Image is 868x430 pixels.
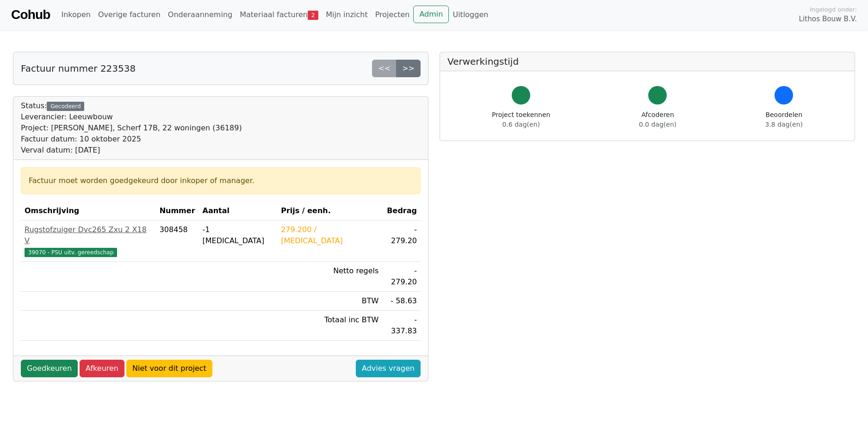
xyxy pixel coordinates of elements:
th: Nummer [156,202,199,221]
a: Admin [413,6,449,23]
td: BTW [277,292,382,311]
td: 308458 [156,221,199,262]
div: Status: [21,100,242,156]
div: 279.200 / [MEDICAL_DATA] [281,224,378,246]
a: Mijn inzicht [322,6,372,24]
span: 39070 - PSU uitv. gereedschap [25,248,117,257]
td: - 337.83 [382,311,421,341]
a: Advies vragen [356,360,421,377]
span: 0.0 dag(en) [639,121,676,128]
div: Verval datum: [DATE] [21,145,242,156]
div: Afcoderen [639,110,676,129]
div: Project toekennen [492,110,550,129]
span: 0.6 dag(en) [502,121,540,128]
span: Ingelogd onder: [810,5,857,14]
a: Rugstofzuiger Dvc265 Zxu 2 X18 V39070 - PSU uitv. gereedschap [25,224,152,258]
a: Inkopen [57,6,94,24]
a: Overige facturen [94,6,164,24]
div: Factuur moet worden goedgekeurd door inkoper of manager. [29,175,413,186]
a: Niet voor dit project [126,360,212,377]
th: Prijs / eenh. [277,202,382,221]
div: Project: [PERSON_NAME], Scherf 17B, 22 woningen (36189) [21,123,242,134]
div: Gecodeerd [47,102,84,111]
a: Onderaanneming [164,6,236,24]
a: Goedkeuren [21,360,78,377]
td: Totaal inc BTW [277,311,382,341]
td: - 279.20 [382,262,421,292]
span: Lithos Bouw B.V. [799,14,857,25]
span: 2 [308,11,318,20]
td: Netto regels [277,262,382,292]
div: -1 [MEDICAL_DATA] [203,224,274,246]
h5: Factuur nummer 223538 [21,63,136,74]
td: - 58.63 [382,292,421,311]
div: Rugstofzuiger Dvc265 Zxu 2 X18 V [25,224,152,246]
a: >> [396,60,421,77]
div: Leverancier: Leeuwbouw [21,111,242,123]
a: Projecten [372,6,414,24]
a: Materiaal facturen2 [236,6,322,24]
a: Uitloggen [449,6,492,24]
div: Factuur datum: 10 oktober 2025 [21,134,242,145]
a: Afkeuren [80,360,124,377]
th: Omschrijving [21,202,156,221]
a: Cohub [11,4,50,26]
th: Aantal [199,202,278,221]
span: 3.8 dag(en) [765,121,803,128]
div: Beoordelen [765,110,803,129]
th: Bedrag [382,202,421,221]
h5: Verwerkingstijd [447,56,847,67]
td: - 279.20 [382,221,421,262]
